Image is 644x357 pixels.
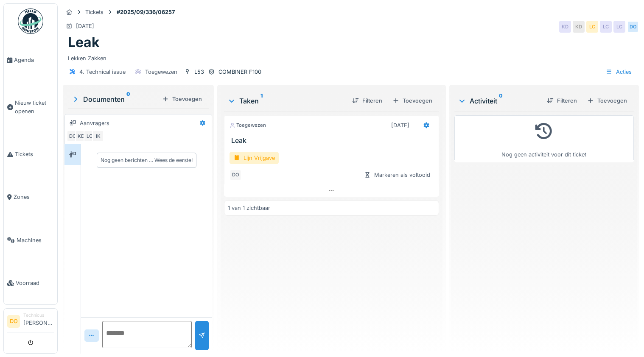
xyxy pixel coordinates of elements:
[230,122,266,129] div: Toegewezen
[80,119,109,127] div: Aanvragers
[92,130,104,142] div: IK
[68,34,100,50] h1: Leak
[627,21,639,33] div: DO
[230,169,241,181] div: DO
[4,219,57,262] a: Machines
[17,236,54,244] span: Machines
[14,193,54,201] span: Zones
[14,56,54,64] span: Agenda
[145,68,177,76] div: Toegewezen
[4,39,57,81] a: Agenda
[75,130,87,142] div: KD
[76,22,94,30] div: [DATE]
[228,204,270,212] div: 1 van 1 zichtbaar
[7,315,20,328] li: DO
[4,262,57,304] a: Voorraad
[23,312,54,318] div: Technicus
[391,121,409,129] div: [DATE]
[67,130,78,142] div: DO
[15,99,54,115] span: Nieuw ticket openen
[4,133,57,176] a: Tickets
[159,93,205,105] div: Toevoegen
[79,68,126,76] div: 4. Technical issue
[349,95,386,106] div: Filteren
[101,156,193,164] div: Nog geen berichten … Wees de eerste!
[23,312,54,330] li: [PERSON_NAME]
[16,279,54,287] span: Voorraad
[194,68,204,76] div: L53
[85,8,104,16] div: Tickets
[260,96,263,106] sup: 1
[230,152,279,164] div: Lijn Vrijgave
[584,95,630,106] div: Toevoegen
[586,21,598,33] div: LC
[227,96,345,106] div: Taken
[231,137,435,145] h3: Leak
[573,21,585,33] div: KD
[499,96,503,106] sup: 0
[68,51,634,62] div: Lekken Zakken
[218,68,261,76] div: COMBINER F100
[460,119,628,159] div: Nog geen activiteit voor dit ticket
[602,66,636,78] div: Acties
[361,169,434,181] div: Markeren als voltooid
[4,176,57,218] a: Zones
[559,21,571,33] div: KD
[543,95,580,106] div: Filteren
[126,94,130,104] sup: 0
[389,95,436,106] div: Toevoegen
[458,96,540,106] div: Activiteit
[600,21,612,33] div: LC
[84,130,95,142] div: LC
[71,94,159,104] div: Documenten
[4,81,57,133] a: Nieuw ticket openen
[113,8,178,16] strong: #2025/09/336/06257
[7,312,54,332] a: DO Technicus[PERSON_NAME]
[613,21,625,33] div: LC
[18,8,43,34] img: Badge_color-CXgf-gQk.svg
[15,150,54,158] span: Tickets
